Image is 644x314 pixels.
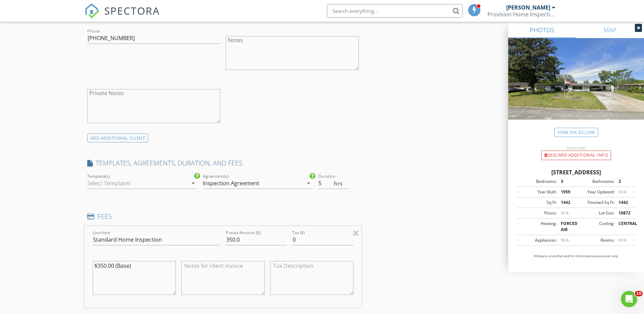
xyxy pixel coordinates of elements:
[576,237,614,243] div: Rooms:
[614,199,634,206] div: 1442
[189,179,197,187] i: arrow_drop_down
[561,210,569,216] span: N/A
[557,221,576,233] div: FORCED AIR
[327,4,463,18] input: Search everything...
[576,221,614,233] div: Cooling:
[318,178,349,189] input: 0.0
[557,199,576,206] div: 1442
[87,134,148,143] div: ADD ADDITIONAL client
[518,237,557,243] div: Appliances:
[508,38,644,136] img: streetview
[87,212,359,221] h4: FEES
[516,254,636,259] p: All data is unverified and for informational purposes only.
[576,178,614,185] div: Bathrooms:
[85,3,99,18] img: The Best Home Inspection Software - Spectora
[203,180,259,186] div: Inspection Agreement
[518,221,557,233] div: Heating:
[576,199,614,206] div: Finished Sq Ft:
[85,9,160,23] a: SPECTORA
[621,291,637,307] iframe: Intercom live chat
[614,210,634,216] div: 10872
[614,178,634,185] div: 2
[635,291,643,296] span: 10
[576,22,644,38] a: MAP
[561,237,569,243] span: N/A
[518,178,557,185] div: Bedrooms:
[619,189,626,195] span: N/A
[104,3,160,18] span: SPECTORA
[619,237,626,243] span: N/A
[554,128,598,137] a: View on Zillow
[541,151,611,160] div: Discard Additional info
[334,181,343,186] span: hrs
[518,210,557,216] div: Floors:
[518,199,557,206] div: Sq Ft:
[506,4,550,11] div: [PERSON_NAME]
[305,179,313,187] i: arrow_drop_down
[576,210,614,216] div: Lot Size:
[508,145,644,151] div: Incorrect?
[487,11,555,18] div: Provision Home Inspections, LLC.
[557,178,576,185] div: 3
[87,159,359,168] h4: TEMPLATES, AGREEMENTS, DURATION, AND FEES
[516,168,636,176] div: [STREET_ADDRESS]
[557,189,576,195] div: 1959
[518,189,557,195] div: Year Built:
[614,221,634,233] div: CENTRAL
[576,189,614,195] div: Year Updated:
[508,22,576,38] a: PHOTOS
